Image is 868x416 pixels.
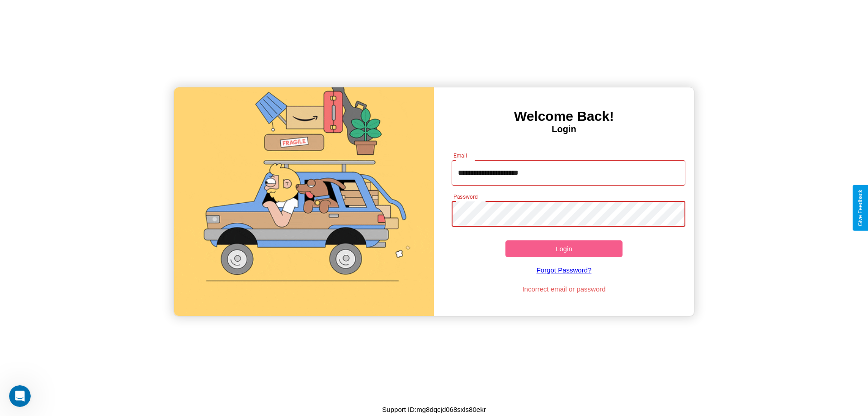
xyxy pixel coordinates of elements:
a: Forgot Password? [447,257,681,283]
label: Password [453,193,477,201]
iframe: Intercom live chat [9,385,31,407]
p: Support ID: mg8dqcjd068sxls80ekr [382,403,486,416]
img: gif [174,87,434,316]
div: Give Feedback [857,190,863,226]
button: Login [505,240,623,257]
h4: Login [434,124,694,134]
h3: Welcome Back! [434,109,694,124]
label: Email [453,152,467,159]
p: Incorrect email or password [447,283,681,295]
